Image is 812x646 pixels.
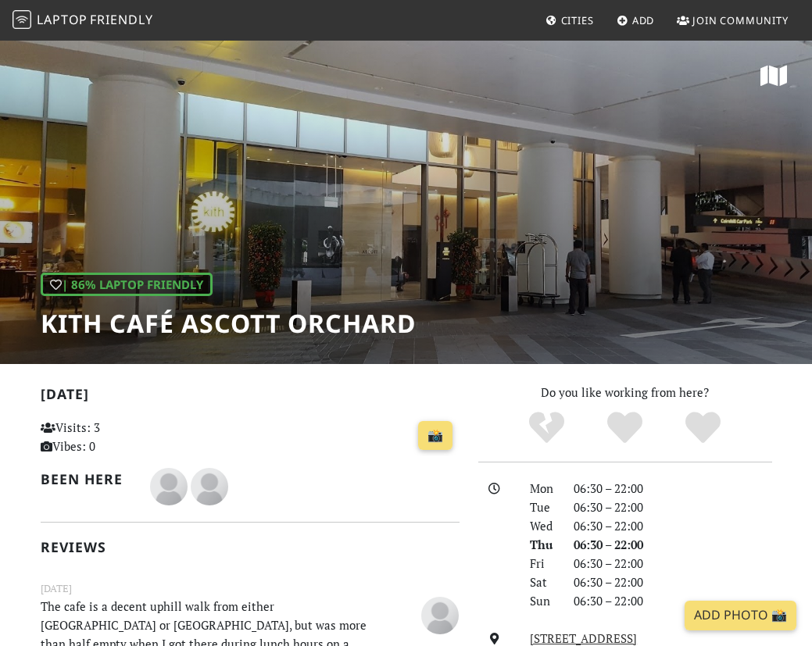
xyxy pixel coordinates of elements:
[421,606,459,622] span: E Tan
[586,410,664,445] div: Yes
[13,10,31,29] img: LaptopFriendly
[520,498,564,516] div: Tue
[610,6,661,34] a: Add
[41,309,416,338] h1: Kith Café Ascott Orchard
[692,13,789,27] span: Join Community
[530,630,637,646] a: [STREET_ADDRESS]
[564,516,782,535] div: 06:30 – 22:00
[520,535,564,554] div: Thu
[564,573,782,591] div: 06:30 – 22:00
[41,273,213,296] div: | 86% Laptop Friendly
[421,597,459,634] img: blank-535327c66bd565773addf3077783bbfce4b00ec00e9fd257753287c682c7fa38.png
[520,554,564,573] div: Fri
[31,580,469,597] small: [DATE]
[520,516,564,535] div: Wed
[150,476,191,492] span: omgc
[90,11,152,28] span: Friendly
[37,11,88,28] span: Laptop
[632,13,655,27] span: Add
[520,479,564,498] div: Mon
[564,591,782,610] div: 06:30 – 22:00
[520,573,564,591] div: Sat
[478,383,772,402] p: Do you like working from here?
[664,410,742,445] div: Definitely!
[685,601,796,630] a: Add Photo 📸
[41,418,168,455] p: Visits: 3 Vibes: 0
[671,6,795,34] a: Join Community
[508,410,586,445] div: No
[418,421,453,451] a: 📸
[41,539,460,555] h2: Reviews
[150,468,188,505] img: blank-535327c66bd565773addf3077783bbfce4b00ec00e9fd257753287c682c7fa38.png
[561,13,594,27] span: Cities
[539,6,600,34] a: Cities
[41,386,460,409] h2: [DATE]
[191,468,228,505] img: blank-535327c66bd565773addf3077783bbfce4b00ec00e9fd257753287c682c7fa38.png
[520,591,564,610] div: Sun
[564,498,782,516] div: 06:30 – 22:00
[564,535,782,554] div: 06:30 – 22:00
[564,554,782,573] div: 06:30 – 22:00
[191,476,228,492] span: E Tan
[41,471,131,487] h2: Been here
[13,7,153,34] a: LaptopFriendly LaptopFriendly
[564,479,782,498] div: 06:30 – 22:00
